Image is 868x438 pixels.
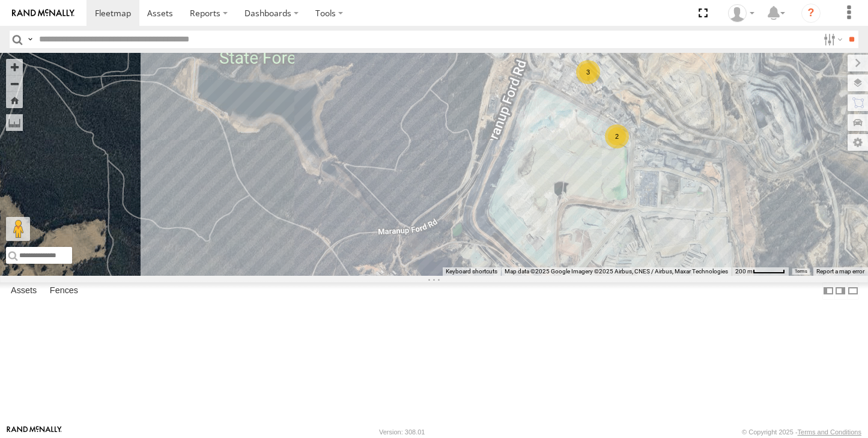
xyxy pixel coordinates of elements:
[816,268,864,275] a: Report a map error
[822,282,834,300] label: Dock Summary Table to the Left
[848,134,868,151] label: Map Settings
[798,428,861,436] a: Terms and Conditions
[44,282,84,299] label: Fences
[819,31,845,48] label: Search Filter Options
[379,428,425,436] div: Version: 308.01
[6,114,23,131] label: Measure
[801,4,821,23] i: ?
[6,217,30,241] button: Drag Pegman onto the map to open Street View
[735,268,753,275] span: 200 m
[7,426,62,438] a: Visit our Website
[505,268,728,275] span: Map data ©2025 Google Imagery ©2025 Airbus, CNES / Airbus, Maxar Technologies
[6,59,23,75] button: Zoom in
[12,9,74,17] img: rand-logo.svg
[576,60,600,84] div: 3
[724,4,759,22] div: Cody Roberts
[6,75,23,92] button: Zoom out
[446,267,497,276] button: Keyboard shortcuts
[834,282,846,300] label: Dock Summary Table to the Right
[742,428,861,436] div: © Copyright 2025 -
[847,282,859,300] label: Hide Summary Table
[25,31,35,48] label: Search Query
[605,124,629,148] div: 2
[795,269,807,274] a: Terms (opens in new tab)
[6,92,23,108] button: Zoom Home
[732,267,789,276] button: Map scale: 200 m per 50 pixels
[5,282,43,299] label: Assets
